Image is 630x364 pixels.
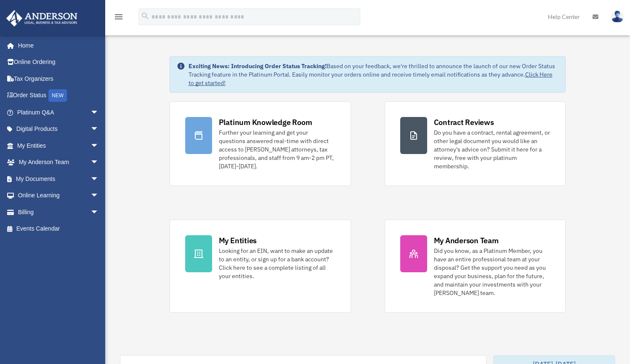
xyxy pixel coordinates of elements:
span: arrow_drop_down [90,170,107,188]
span: arrow_drop_down [90,137,107,154]
a: menu [114,15,124,22]
span: arrow_drop_down [90,104,107,121]
div: My Anderson Team [434,235,499,246]
a: Billingarrow_drop_down [6,204,112,221]
div: Further your learning and get your questions answered real-time with direct access to [PERSON_NAM... [219,128,335,170]
a: Events Calendar [6,221,112,237]
span: arrow_drop_down [90,121,107,138]
a: My Entities Looking for an EIN, want to make an update to an entity, or sign up for a bank accoun... [170,220,351,313]
a: Home [6,37,107,54]
a: Platinum Q&Aarrow_drop_down [6,104,112,121]
a: Online Learningarrow_drop_down [6,187,112,204]
a: Order StatusNEW [6,87,112,104]
a: Click Here to get started! [189,71,553,87]
div: Platinum Knowledge Room [219,117,312,128]
i: search [141,11,150,21]
a: My Anderson Teamarrow_drop_down [6,154,112,171]
span: arrow_drop_down [90,154,107,171]
a: Contract Reviews Do you have a contract, rental agreement, or other legal document you would like... [385,101,566,186]
a: My Anderson Team Did you know, as a Platinum Member, you have an entire professional team at your... [385,220,566,313]
span: arrow_drop_down [90,187,107,205]
a: Online Ordering [6,54,112,71]
strong: Exciting News: Introducing Order Status Tracking! [189,62,327,70]
i: menu [114,12,124,22]
div: Do you have a contract, rental agreement, or other legal document you would like an attorney's ad... [434,128,550,170]
img: Anderson Advisors Platinum Portal [4,10,80,27]
a: Platinum Knowledge Room Further your learning and get your questions answered real-time with dire... [170,101,351,186]
a: Tax Organizers [6,70,112,87]
div: Looking for an EIN, want to make an update to an entity, or sign up for a bank account? Click her... [219,247,335,280]
div: Contract Reviews [434,117,494,128]
div: Did you know, as a Platinum Member, you have an entire professional team at your disposal? Get th... [434,247,550,297]
a: My Entitiesarrow_drop_down [6,137,112,154]
a: My Documentsarrow_drop_down [6,170,112,187]
div: My Entities [219,235,257,246]
div: NEW [48,89,67,102]
a: Digital Productsarrow_drop_down [6,121,112,138]
div: Based on your feedback, we're thrilled to announce the launch of our new Order Status Tracking fe... [189,62,559,87]
span: arrow_drop_down [90,204,107,221]
img: User Pic [611,11,624,23]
